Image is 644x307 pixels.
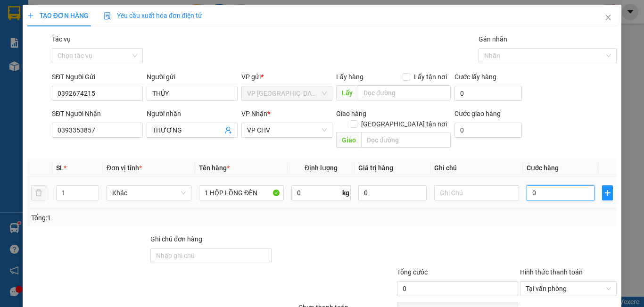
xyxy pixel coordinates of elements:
span: Giao [336,133,361,148]
input: Dọc đường [361,133,451,148]
div: Người gửi [147,72,238,82]
span: close [604,14,612,21]
th: Ghi chú [430,159,523,177]
span: VP CHV [247,123,327,137]
div: Người nhận [147,108,238,119]
span: Cước hàng [527,164,559,172]
span: Tên hàng [199,164,230,172]
div: VP gửi [241,72,332,82]
button: delete [31,185,46,200]
span: Yêu cầu xuất hóa đơn điện tử [104,12,202,19]
label: Ghi chú đơn hàng [150,235,202,243]
span: Lấy [336,85,358,100]
input: Ghi chú đơn hàng [150,248,272,263]
span: Khác [112,186,186,200]
input: VD: Bàn, Ghế [199,185,284,200]
div: SĐT Người Nhận [52,108,143,119]
span: Đơn vị tính [107,164,142,172]
div: Tổng: 1 [31,213,249,223]
span: [GEOGRAPHIC_DATA] tận nơi [357,119,451,129]
span: VP Nhận [241,110,267,117]
span: Lấy hàng [336,73,363,81]
label: Gán nhãn [479,35,507,43]
span: user-add [224,126,232,134]
img: icon [104,12,111,20]
span: Giá trị hàng [358,164,393,172]
div: SĐT Người Gửi [52,72,143,82]
span: Tại văn phòng [526,282,611,296]
span: kg [341,185,351,200]
label: Hình thức thanh toán [520,268,583,276]
span: Lấy tận nơi [410,72,451,82]
label: Cước lấy hàng [454,73,496,81]
label: Tác vụ [52,35,71,43]
input: Ghi Chú [434,185,519,200]
input: Cước giao hàng [454,123,522,138]
span: plus [603,189,612,197]
span: VP Phước Đông [247,86,327,100]
button: Close [595,5,621,31]
span: plus [27,12,34,19]
span: SL [56,164,64,172]
input: Dọc đường [358,85,451,100]
input: 0 [358,185,426,200]
label: Cước giao hàng [454,110,501,117]
span: Giao hàng [336,110,366,117]
button: plus [602,185,613,200]
input: Cước lấy hàng [454,86,522,101]
span: Định lượng [305,164,338,172]
span: TẠO ĐƠN HÀNG [27,12,89,19]
span: Tổng cước [397,268,428,276]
